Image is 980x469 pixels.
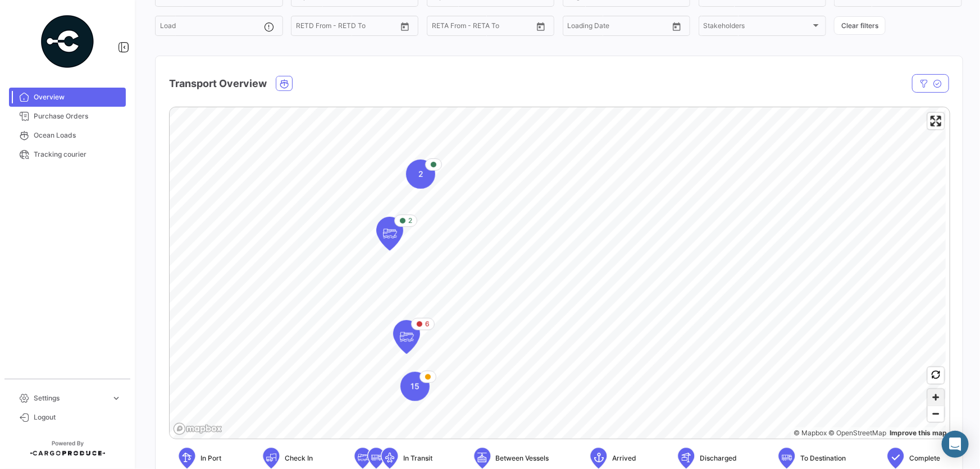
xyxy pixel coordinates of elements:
[34,393,107,403] span: Settings
[173,422,222,435] a: Mapbox logo
[296,24,312,31] input: From
[418,169,423,180] span: 2
[285,453,313,463] span: Check In
[928,406,944,422] span: Zoom out
[396,18,413,35] button: Open calendar
[393,320,420,354] div: Map marker
[34,92,121,102] span: Overview
[794,429,827,437] a: Mapbox
[403,453,432,463] span: In Transit
[928,113,944,129] button: Enter fullscreen
[591,24,640,31] input: To
[34,111,121,121] span: Purchase Orders
[170,107,946,440] canvas: Map
[169,76,267,92] h4: Transport Overview
[9,126,126,145] a: Ocean Loads
[829,429,887,437] a: OpenStreetMap
[34,412,121,422] span: Logout
[9,107,126,126] a: Purchase Orders
[834,16,886,35] button: Clear filters
[668,18,685,35] button: Open calendar
[34,149,121,160] span: Tracking courier
[704,24,812,31] span: Stakeholders
[411,381,420,392] span: 15
[34,130,121,140] span: Ocean Loads
[496,453,549,463] span: Between Vessels
[9,88,126,107] a: Overview
[700,453,737,463] span: Discharged
[612,453,636,463] span: Arrived
[432,24,448,31] input: From
[532,18,549,35] button: Open calendar
[928,406,944,422] button: Zoom out
[800,453,846,463] span: To Destination
[909,453,940,463] span: Complete
[425,319,430,329] span: 6
[320,24,368,31] input: To
[568,24,584,31] input: From
[942,431,969,458] div: Abrir Intercom Messenger
[406,160,435,189] div: Map marker
[39,13,95,70] img: powered-by.png
[9,145,126,164] a: Tracking courier
[111,393,121,403] span: expand_more
[200,453,221,463] span: In Port
[408,216,412,226] span: 2
[376,217,403,251] div: Map marker
[928,389,944,406] button: Zoom in
[455,24,504,31] input: To
[890,429,947,437] a: Map feedback
[276,76,292,90] button: Ocean
[400,372,430,401] div: Map marker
